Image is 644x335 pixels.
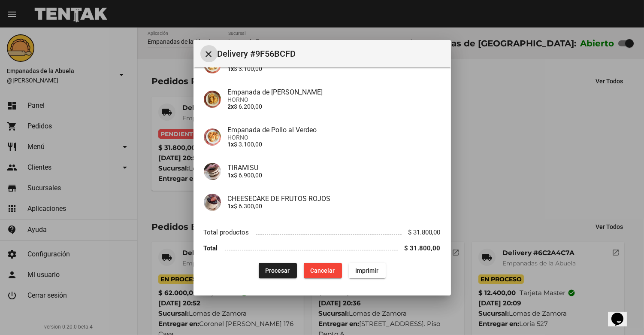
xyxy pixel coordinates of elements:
[228,164,441,172] h4: TIRAMISU
[228,141,441,148] p: $ 3.100,00
[204,91,221,108] img: f753fea7-0f09-41b3-9a9e-ddb84fc3b359.jpg
[228,203,441,210] p: $ 6.300,00
[200,45,218,62] button: Cerrar
[204,49,214,59] mat-icon: Cerrar
[228,96,441,103] span: HORNO
[356,267,379,274] span: Imprimir
[349,263,386,278] button: Imprimir
[608,301,635,326] iframe: chat widget
[204,225,441,241] li: Total productos $ 31.800,00
[304,263,342,278] button: Cancelar
[266,267,290,274] span: Procesar
[228,203,234,210] b: 1x
[204,240,441,256] li: Total $ 31.800,00
[228,195,441,203] h4: CHEESECAKE DE FRUTOS ROJOS
[228,141,234,148] b: 1x
[311,267,335,274] span: Cancelar
[228,103,441,110] p: $ 6.200,00
[204,194,221,211] img: 1384432f-6a91-437d-95b6-5669a5019e54.jpg
[259,263,297,278] button: Procesar
[228,88,441,96] h4: Empanada de [PERSON_NAME]
[228,134,441,141] span: HORNO
[218,47,444,61] span: Delivery #9F56BCFD
[228,172,234,179] b: 1x
[228,126,441,134] h4: Empanada de Pollo al Verdeo
[228,172,441,179] p: $ 6.900,00
[228,103,234,110] b: 2x
[204,163,221,180] img: 4ecdd423-e0c9-42ca-90ac-377bf466461a.jpg
[204,128,221,146] img: b535b57a-eb23-4682-a080-b8c53aa6123f.jpg
[228,65,441,72] p: $ 3.100,00
[228,65,234,72] b: 1x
